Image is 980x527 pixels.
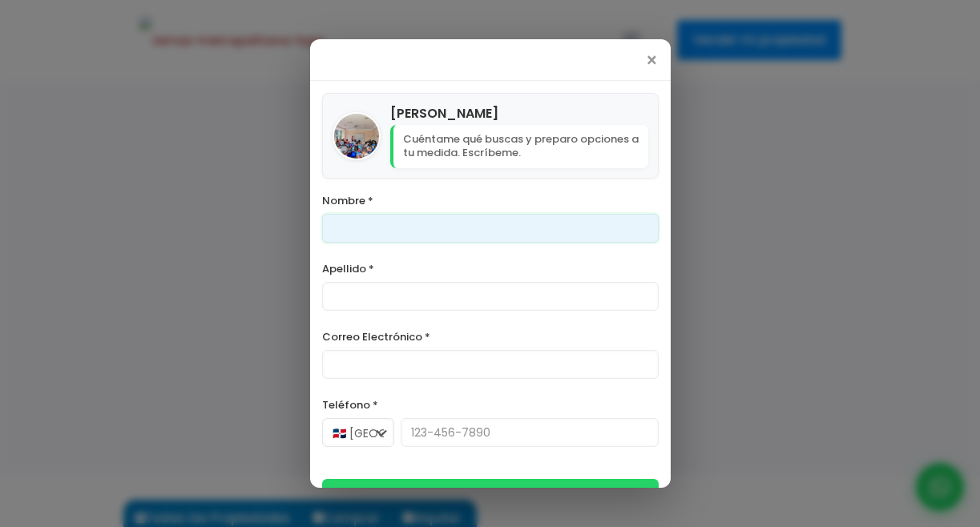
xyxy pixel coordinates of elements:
[322,479,659,511] button: Iniciar Conversación
[390,125,648,168] p: Cuéntame qué buscas y preparo opciones a tu medida. Escríbeme.
[390,103,648,123] h4: [PERSON_NAME]
[322,259,659,279] label: Apellido *
[322,327,659,347] label: Correo Electrónico *
[645,51,659,70] span: ×
[322,191,659,211] label: Nombre *
[401,418,659,447] input: 123-456-7890
[334,114,379,159] img: Adrian Reyes
[322,395,659,415] label: Teléfono *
